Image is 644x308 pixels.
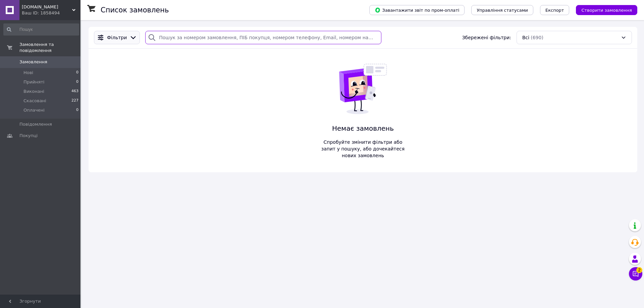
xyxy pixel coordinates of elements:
span: i-bag.com.ua [22,4,72,10]
span: Оплачені [23,107,45,113]
button: Створити замовлення [576,5,637,15]
button: Управління статусами [471,5,533,15]
span: 463 [71,88,78,95]
span: 0 [76,107,78,113]
span: 0 [76,70,78,76]
span: Замовлення та повідомлення [19,42,80,54]
span: Прийняті [23,79,44,85]
span: 227 [71,98,78,104]
span: Завантажити звіт по пром-оплаті [375,7,459,13]
input: Пошук за номером замовлення, ПІБ покупця, номером телефону, Email, номером накладної [145,31,381,44]
span: Скасовані [23,98,46,104]
h1: Список замовлень [101,6,169,14]
button: Чат з покупцем2 [629,267,642,281]
span: 0 [76,79,78,85]
span: Управління статусами [477,8,528,13]
div: Ваш ID: 1858494 [22,10,80,16]
span: (690) [531,35,543,40]
span: Збережені фільтри: [462,34,511,41]
span: Нові [23,70,33,76]
span: Експорт [545,8,564,13]
button: Експорт [540,5,570,15]
span: Виконані [23,88,44,95]
span: 2 [636,267,642,273]
span: Немає замовлень [319,124,407,133]
span: Повідомлення [19,121,52,127]
a: Створити замовлення [569,7,637,12]
span: Фільтри [107,34,127,41]
input: Пошук [3,23,79,36]
span: Всі [522,34,529,41]
span: Покупці [19,133,38,139]
button: Завантажити звіт по пром-оплаті [369,5,465,15]
span: Створити замовлення [581,8,632,13]
span: Спробуйте змінити фільтри або запит у пошуку, або дочекайтеся нових замовлень [319,139,407,159]
span: Замовлення [19,59,47,65]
